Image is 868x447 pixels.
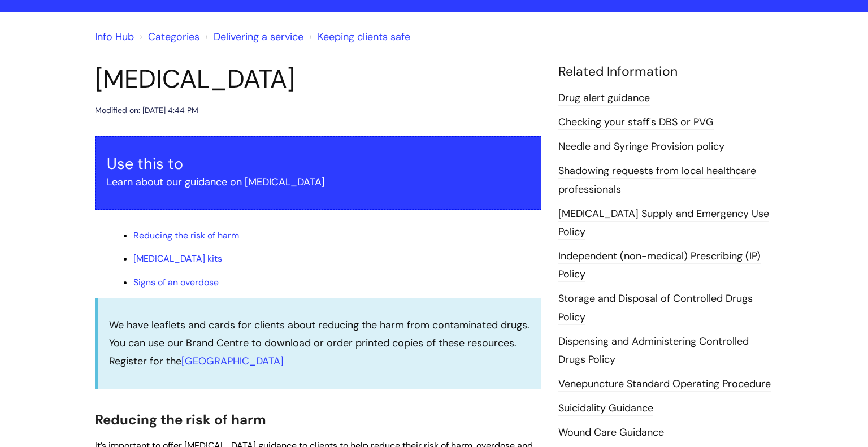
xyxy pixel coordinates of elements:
[95,30,134,44] a: Info Hub
[558,401,653,416] a: Suicidality Guidance
[133,229,239,241] a: Reducing the risk of harm
[558,292,753,324] a: Storage and Disposal of Controlled Drugs Policy
[214,30,303,44] a: Delivering a service
[181,354,284,368] a: [GEOGRAPHIC_DATA]
[558,115,714,130] a: Checking your staff's DBS or PVG
[202,28,303,46] li: Delivering a service
[95,411,266,428] span: Reducing the risk of harm
[558,426,664,440] a: Wound Care Guidance
[95,103,198,118] div: Modified on: [DATE] 4:44 PM
[109,352,530,370] p: Register for the
[148,30,199,44] a: Categories
[558,64,773,80] h4: Related Information
[137,28,199,46] li: Solution home
[558,140,724,154] a: Needle and Syringe Provision policy
[306,28,410,46] li: Keeping clients safe
[133,276,219,288] a: Signs of an overdose
[109,316,530,353] p: We have leaflets and cards for clients about reducing the harm from contaminated drugs. You can u...
[558,249,761,282] a: Independent (non-medical) Prescribing (IP) Policy
[558,164,756,197] a: Shadowing requests from local healthcare professionals
[133,253,222,264] a: [MEDICAL_DATA] kits
[558,335,749,367] a: Dispensing and Administering Controlled Drugs Policy
[95,64,541,94] h1: [MEDICAL_DATA]
[107,155,530,173] h3: Use this to
[318,30,410,44] a: Keeping clients safe
[107,173,530,191] p: Learn about our guidance on [MEDICAL_DATA]
[558,207,769,240] a: [MEDICAL_DATA] Supply and Emergency Use Policy
[558,377,771,392] a: Venepuncture Standard Operating Procedure
[558,91,650,106] a: Drug alert guidance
